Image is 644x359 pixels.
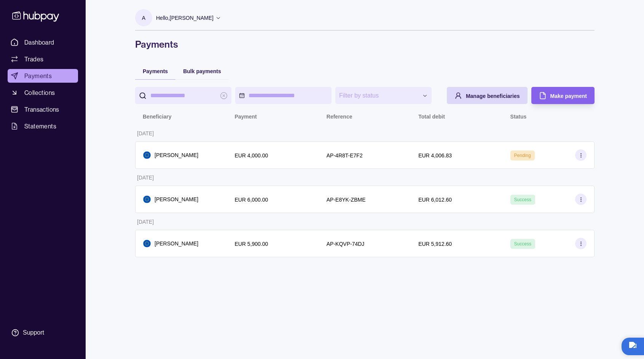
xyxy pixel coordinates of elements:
[550,93,587,99] span: Make payment
[418,241,452,247] p: EUR 5,912.60
[8,69,78,83] a: Payments
[531,87,595,104] button: Make payment
[137,219,154,225] p: [DATE]
[418,152,452,159] p: EUR 4,006.83
[510,114,527,120] p: Status
[8,119,78,133] a: Statements
[143,196,151,203] img: eu
[23,329,44,337] div: Support
[183,68,221,74] span: Bulk payments
[24,105,59,114] span: Transactions
[234,152,268,159] p: EUR 4,000.00
[156,14,214,22] p: Hello, [PERSON_NAME]
[418,114,445,120] p: Total debit
[24,71,52,80] span: Payments
[418,197,452,203] p: EUR 6,012.60
[8,35,78,49] a: Dashboard
[155,151,198,159] p: [PERSON_NAME]
[327,241,365,247] p: AP-KQVP-74DJ
[155,239,198,248] p: [PERSON_NAME]
[327,114,352,120] p: Reference
[137,175,154,181] p: [DATE]
[143,68,168,74] span: Payments
[24,88,55,97] span: Collections
[234,241,268,247] p: EUR 5,900.00
[327,197,366,203] p: AP-E8YK-ZBME
[150,87,216,104] input: search
[155,195,198,204] p: [PERSON_NAME]
[514,197,531,202] span: Success
[514,153,531,158] span: Pending
[466,93,520,99] span: Manage beneficiaries
[143,151,151,159] img: eu
[8,325,78,341] a: Support
[8,103,78,116] a: Transactions
[8,86,78,99] a: Collections
[327,152,363,159] p: AP-4R8T-E7F2
[137,130,154,136] p: [DATE]
[234,197,268,203] p: EUR 6,000.00
[135,38,595,50] h1: Payments
[514,241,531,247] span: Success
[24,122,56,131] span: Statements
[24,54,43,64] span: Trades
[142,14,145,22] p: A
[8,52,78,66] a: Trades
[447,87,528,104] button: Manage beneficiaries
[143,240,151,247] img: eu
[234,114,257,120] p: Payment
[24,38,54,47] span: Dashboard
[143,114,171,120] p: Beneficiary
